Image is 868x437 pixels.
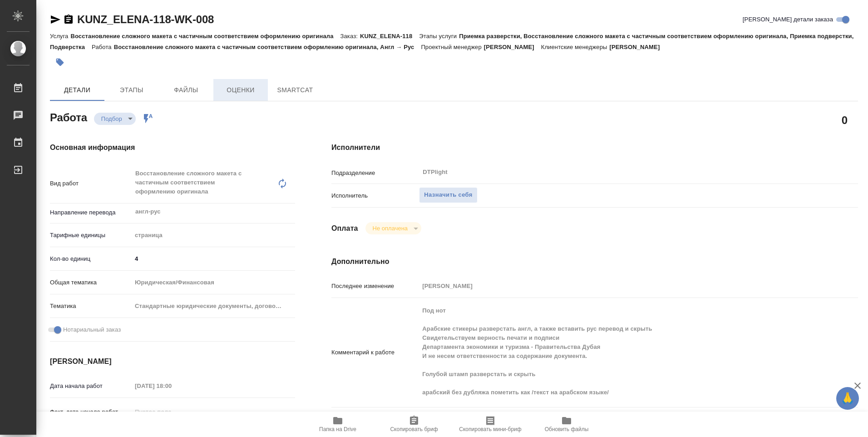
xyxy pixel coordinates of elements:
[50,382,132,391] p: Дата начала работ
[419,279,814,293] input: Пустое поле
[459,426,521,432] span: Скопировать мини-бриф
[331,223,358,234] h4: Оплата
[836,387,859,410] button: 🙏
[376,412,452,437] button: Скопировать бриф
[452,412,528,437] button: Скопировать мини-бриф
[219,84,262,96] span: Оценки
[541,44,610,50] p: Клиентские менеджеры
[50,142,295,153] h4: Основная информация
[132,298,295,314] div: Стандартные юридические документы, договоры, уставы
[92,44,114,50] p: Работа
[331,169,419,178] p: Подразделение
[340,33,360,40] p: Заказ:
[331,348,419,357] p: Комментарий к работе
[94,113,136,125] div: Подбор
[50,302,132,311] p: Тематика
[419,303,814,400] textarea: Под нот Арабские стикеры разверстать англ, а также вставить рус перевод и скрыть Свидетельствуем ...
[609,44,666,50] p: [PERSON_NAME]
[110,84,153,96] span: Этапы
[365,222,421,234] div: Подбор
[164,84,208,96] span: Файлы
[319,426,356,432] span: Папка на Drive
[331,256,858,267] h4: Дополнительно
[114,44,421,50] p: Восстановление сложного макета с частичным соответствием оформлению оригинала, Англ → Рус
[50,231,132,240] p: Тарифные единицы
[132,228,295,243] div: страница
[419,187,477,203] button: Назначить себя
[484,44,541,50] p: [PERSON_NAME]
[63,14,74,25] button: Скопировать ссылку
[132,405,211,418] input: Пустое поле
[424,190,472,200] span: Назначить себя
[50,278,132,287] p: Общая тематика
[132,379,211,392] input: Пустое поле
[419,33,459,40] p: Этапы услуги
[77,13,214,25] a: KUNZ_ELENA-118-WK-008
[50,356,295,367] h4: [PERSON_NAME]
[50,208,132,217] p: Направление перевода
[331,142,858,153] h4: Исполнители
[50,52,70,72] button: Добавить тэг
[545,426,589,432] span: Обновить файлы
[50,109,87,125] h2: Работа
[370,224,410,232] button: Не оплачена
[50,179,132,188] p: Вид работ
[421,44,483,50] p: Проектный менеджер
[743,15,833,24] span: [PERSON_NAME] детали заказа
[63,325,121,334] span: Нотариальный заказ
[840,389,855,408] span: 🙏
[132,275,295,290] div: Юридическая/Финансовая
[300,412,376,437] button: Папка на Drive
[50,14,61,25] button: Скопировать ссылку для ЯМессенджера
[528,412,605,437] button: Обновить файлы
[50,33,70,40] p: Услуга
[99,115,125,123] button: Подбор
[842,112,848,128] h2: 0
[331,191,419,200] p: Исполнитель
[273,84,317,96] span: SmartCat
[70,33,340,40] p: Восстановление сложного макета с частичным соответствием оформлению оригинала
[331,282,419,291] p: Последнее изменение
[132,252,295,265] input: ✎ Введи что-нибудь
[390,426,438,432] span: Скопировать бриф
[50,254,132,263] p: Кол-во единиц
[360,33,419,40] p: KUNZ_ELENA-118
[55,84,99,96] span: Детали
[50,407,132,417] p: Факт. дата начала работ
